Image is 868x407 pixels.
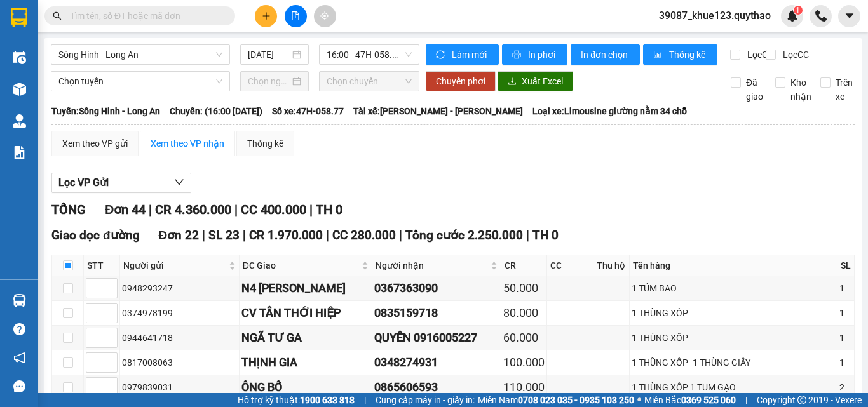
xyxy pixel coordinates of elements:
span: CR 4.360.000 [155,202,231,217]
img: warehouse-icon [13,51,26,64]
span: CC 400.000 [241,202,306,217]
th: Tên hàng [630,255,837,276]
span: Lọc CR [742,48,775,62]
button: In đơn chọn [571,44,640,65]
span: ⚪️ [637,397,641,403]
div: 1 THÙNG XỐP 1 TUM GẠO [632,380,835,394]
span: plus [262,11,271,20]
div: 0979839031 [122,380,237,394]
div: 0374978199 [122,306,237,320]
span: CC 280.000 [332,228,396,243]
input: Chọn ngày [248,74,290,88]
span: | [309,202,313,217]
button: caret-down [838,5,860,27]
span: Tổng cước 2.250.000 [405,228,523,243]
span: question-circle [13,323,25,335]
span: caret-down [844,10,855,22]
div: Thống kê [247,137,283,150]
img: warehouse-icon [13,83,26,96]
div: 1 THÙNG XỐP [632,306,835,320]
span: Thống kê [669,48,707,62]
div: THỊNH GIA [241,354,370,371]
div: 60.000 [503,329,545,347]
div: Xem theo VP nhận [151,137,224,150]
div: N4 [PERSON_NAME] [241,279,370,297]
button: syncLàm mới [426,44,499,65]
img: logo-vxr [11,8,27,27]
img: phone-icon [815,10,827,22]
div: 0835159718 [374,304,499,322]
span: Chọn chuyến [327,72,412,91]
div: 0944641718 [122,331,237,345]
img: warehouse-icon [13,294,26,307]
sup: 1 [794,6,803,15]
span: copyright [797,396,806,404]
th: Thu hộ [593,255,630,276]
span: TH 0 [316,202,342,217]
div: 1 [839,306,852,320]
span: | [326,228,329,243]
button: Lọc VP Gửi [51,173,191,193]
span: | [234,202,238,217]
span: Miền Nam [478,393,634,407]
span: printer [512,50,523,60]
div: 50.000 [503,279,545,297]
div: CV TÂN THỚI HIỆP [241,304,370,322]
span: ĐC Giao [243,258,359,272]
div: 0367363090 [374,279,499,297]
span: Xuất Excel [522,74,563,88]
div: 1 [839,356,852,370]
button: plus [255,5,277,27]
button: aim [314,5,336,27]
div: 100.000 [503,354,545,371]
span: Chuyến: (16:00 [DATE]) [170,104,262,118]
span: | [364,393,366,407]
span: notification [13,352,25,364]
div: 110.000 [503,378,545,396]
span: Giao dọc đường [51,228,140,243]
span: In đơn chọn [581,48,630,62]
span: aim [320,11,329,20]
span: TH 0 [532,228,559,243]
span: 39087_khue123.quythao [649,8,781,23]
strong: 1900 633 818 [300,395,355,405]
div: 0865606593 [374,378,499,396]
div: 0348274931 [374,354,499,371]
div: QUYÊN 0916005227 [374,329,499,347]
input: 13/09/2025 [248,48,290,62]
span: Miền Bắc [644,393,736,407]
span: sync [436,50,447,60]
div: 0948293247 [122,281,237,295]
span: SL 23 [208,228,240,243]
div: 1 [839,331,852,345]
span: message [13,380,25,392]
strong: 0369 525 060 [681,395,736,405]
th: STT [84,255,120,276]
span: 1 [796,6,800,15]
th: CR [501,255,548,276]
div: ÔNG BỐ [241,378,370,396]
span: In phơi [528,48,557,62]
span: Cung cấp máy in - giấy in: [376,393,475,407]
span: 16:00 - 47H-058.77 [327,45,412,64]
span: | [745,393,747,407]
div: NGÃ TƯ GA [241,329,370,347]
span: Người gửi [123,258,226,272]
span: Trên xe [831,76,858,103]
span: Kho nhận [785,76,817,103]
span: Người nhận [376,258,488,272]
span: file-add [291,11,300,20]
span: Số xe: 47H-058.77 [272,104,344,118]
b: Tuyến: Sông Hinh - Long An [51,106,160,116]
span: Đơn 22 [159,228,200,243]
span: | [526,228,529,243]
button: bar-chartThống kê [643,44,717,65]
button: printerIn phơi [502,44,567,65]
span: Lọc CC [778,48,811,62]
div: Xem theo VP gửi [62,137,128,150]
span: | [243,228,246,243]
span: Hỗ trợ kỹ thuật: [238,393,355,407]
span: Tài xế: [PERSON_NAME] - [PERSON_NAME] [353,104,523,118]
span: Đã giao [741,76,768,103]
span: search [53,11,62,20]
